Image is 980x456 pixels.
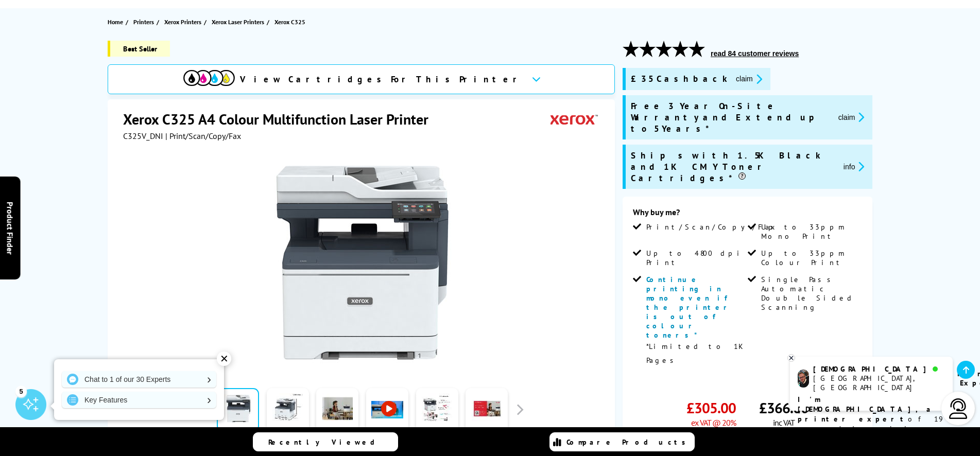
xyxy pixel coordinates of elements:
[708,49,802,58] button: read 84 customer reviews
[733,73,765,85] button: promo-description
[108,16,123,27] span: Home
[761,275,860,312] span: Single Pass Automatic Double Sided Scanning
[212,16,267,27] a: Xerox Laser Printers
[813,374,944,392] div: [GEOGRAPHIC_DATA], [GEOGRAPHIC_DATA]
[633,207,862,222] div: Why buy me?
[646,222,779,232] span: Print/Scan/Copy/Fax
[551,110,598,129] img: Xerox
[62,371,216,388] a: Chat to 1 of our 30 Experts
[268,437,385,447] span: Recently Viewed
[5,202,15,255] span: Product Finder
[646,340,745,367] p: *Limited to 1K Pages
[686,398,736,417] span: £305.00
[566,437,691,447] span: Compare Products
[164,16,204,27] a: Xerox Printers
[217,352,231,366] div: ✕
[164,16,201,27] span: Xerox Printers
[691,417,736,428] span: ex VAT @ 20%
[262,162,463,363] img: Xerox C325
[133,16,154,27] span: Printers
[798,370,809,388] img: chris-livechat.png
[274,16,305,27] span: Xerox C325
[773,417,795,428] span: inc VAT
[761,222,860,241] span: Up to 33ppm Mono Print
[798,395,934,424] b: I'm [DEMOGRAPHIC_DATA], a printer expert
[646,249,745,267] span: Up to 4800 dpi Print
[108,16,126,27] a: Home
[798,395,945,453] p: of 19 years! I can help you choose the right product
[165,131,241,141] span: | Print/Scan/Copy/Fax
[62,392,216,408] a: Key Features
[813,364,944,374] div: [DEMOGRAPHIC_DATA]
[15,385,27,397] div: 5
[123,131,163,141] span: C325V_DNI
[646,275,733,340] span: Continue printing in mono even if the printer is out of colour toners*
[549,432,695,451] a: Compare Products
[108,41,170,57] span: Best Seller
[631,150,835,184] span: Ships with 1.5K Black and 1K CMY Toner Cartridges*
[274,16,308,27] a: Xerox C325
[212,16,264,27] span: Xerox Laser Printers
[631,73,728,85] span: £35 Cashback
[183,70,235,86] img: cmyk-icon.svg
[948,398,969,419] img: user-headset-light.svg
[631,100,830,134] span: Free 3 Year On-Site Warranty and Extend up to 5 Years*
[133,16,157,27] a: Printers
[761,249,860,267] span: Up to 33ppm Colour Print
[759,398,809,417] span: £366.00
[123,110,439,129] h1: Xerox C325 A4 Colour Multifunction Laser Printer
[253,432,398,451] a: Recently Viewed
[840,161,868,172] button: promo-description
[240,74,523,85] span: View Cartridges For This Printer
[835,111,868,123] button: promo-description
